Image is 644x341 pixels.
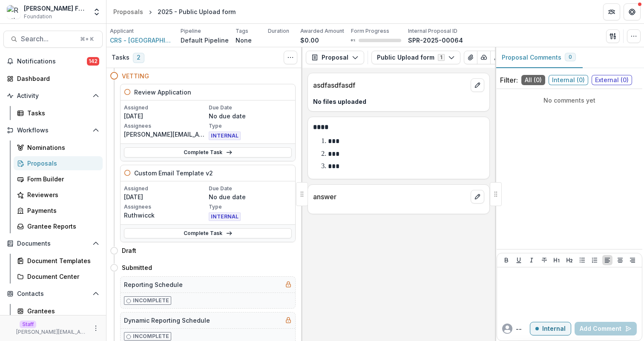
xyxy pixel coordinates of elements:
[500,75,518,85] p: Filter:
[124,147,292,158] a: Complete Task
[27,307,96,315] div: Grantees
[122,72,149,80] h4: VETTING
[27,206,96,215] div: Payments
[124,104,207,112] p: Assigned
[236,27,248,35] p: Tags
[17,74,96,83] div: Dashboard
[602,255,612,265] button: Align Left
[209,203,292,211] p: Type
[300,36,319,45] p: $0.00
[552,255,562,265] button: Heading 1
[209,192,292,201] p: No due date
[313,97,484,106] p: No files uploaded
[300,27,344,35] p: Awarded Amount
[124,112,207,120] p: [DATE]
[27,190,96,199] div: Reviewers
[27,175,96,183] div: Form Builder
[575,322,637,335] button: Add Comment
[124,203,207,211] p: Assignees
[124,185,207,192] p: Assigned
[569,54,572,60] span: 0
[539,255,549,265] button: Strike
[14,203,103,218] a: Payments
[134,88,191,97] h5: Review Application
[209,112,292,120] p: No due date
[78,34,95,44] div: ⌘ + K
[17,240,89,247] span: Documents
[133,53,144,63] span: 2
[3,237,103,250] button: Open Documents
[549,75,588,85] span: Internal ( 0 )
[91,323,101,333] button: More
[122,263,152,272] h4: Submitted
[14,156,103,170] a: Proposals
[313,192,467,202] p: answer
[27,143,96,152] div: Nominations
[27,272,96,281] div: Document Center
[490,51,504,64] button: Edit as form
[284,51,297,64] button: Toggle View Cancelled Tasks
[3,123,103,137] button: Open Workflows
[14,106,103,120] a: Tasks
[3,287,103,301] button: Open Contacts
[351,27,389,35] p: Form Progress
[236,36,252,45] p: None
[124,228,292,238] a: Complete Task
[27,222,96,231] div: Grantee Reports
[306,51,364,64] button: Proposal
[21,35,75,43] span: Search...
[27,256,96,265] div: Document Templates
[542,325,566,332] p: Internal
[133,332,169,340] p: Incomplete
[526,255,537,265] button: Italicize
[3,72,103,86] a: Dashboard
[110,6,239,18] nav: breadcrumb
[14,188,103,202] a: Reviewers
[110,27,134,35] p: Applicant
[14,172,103,186] a: Form Builder
[589,255,600,265] button: Ordered List
[181,36,229,45] p: Default Pipeline
[113,7,143,16] div: Proposals
[351,37,355,43] p: 0 %
[615,255,625,265] button: Align Center
[408,27,457,35] p: Internal Proposal ID
[158,7,236,16] div: 2025 - Public Upload form
[627,255,638,265] button: Align Right
[110,6,147,18] a: Proposals
[20,321,36,328] p: Staff
[91,3,103,20] button: Open entity switcher
[124,122,207,130] p: Assignees
[7,5,20,19] img: Ruthwick Foundation
[124,192,207,201] p: [DATE]
[14,304,103,318] a: Grantees
[87,57,99,66] span: 142
[408,36,463,45] p: SPR-2025-00064
[112,54,129,61] h3: Tasks
[209,185,292,192] p: Due Date
[209,122,292,130] p: Type
[471,78,484,92] button: edit
[27,109,96,117] div: Tasks
[24,13,52,20] span: Foundation
[3,54,103,68] button: Notifications142
[17,127,89,134] span: Workflows
[500,96,639,105] p: No comments yet
[209,104,292,112] p: Due Date
[209,212,241,221] span: INTERNAL
[502,324,512,334] svg: avatar
[24,4,87,13] div: [PERSON_NAME] Foundation
[14,269,103,284] a: Document Center
[268,27,289,35] p: Duration
[521,75,545,85] span: All ( 0 )
[530,322,571,335] button: Internal
[14,254,103,268] a: Document Templates
[133,297,169,304] p: Incomplete
[501,255,512,265] button: Bold
[110,36,174,45] a: CRS - [GEOGRAPHIC_DATA]
[603,3,620,20] button: Partners
[134,169,213,178] h5: Custom Email Template v2
[17,92,89,100] span: Activity
[495,47,583,68] button: Proposal Comments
